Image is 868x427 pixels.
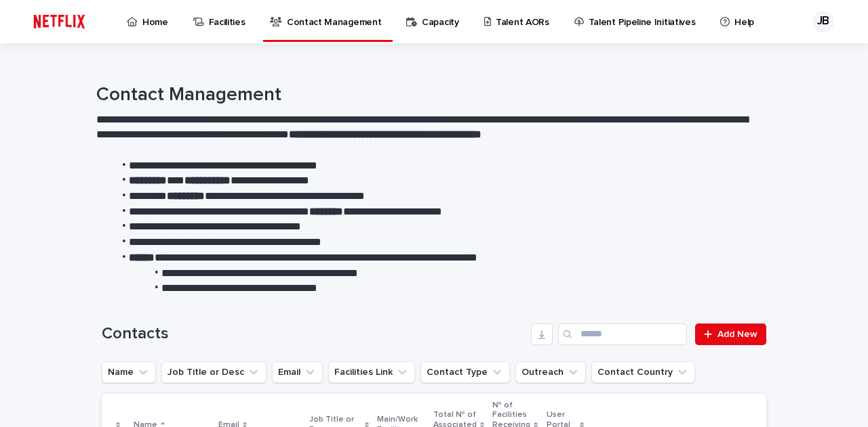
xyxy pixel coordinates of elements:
[420,361,510,383] button: Contact Type
[27,8,92,35] img: ifQbXi3ZQGMSEF7WDB7W
[812,11,834,32] div: JB
[272,361,323,383] button: Email
[102,324,526,344] h1: Contacts
[717,330,757,339] span: Add New
[591,361,695,383] button: Contact Country
[515,361,586,383] button: Outreach
[558,323,687,345] input: Search
[695,323,766,345] a: Add New
[102,361,156,383] button: Name
[328,361,415,383] button: Facilities Link
[96,84,761,107] h1: Contact Management
[161,361,267,383] button: Job Title or Desc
